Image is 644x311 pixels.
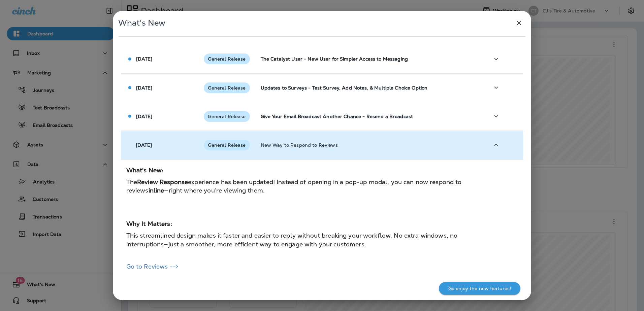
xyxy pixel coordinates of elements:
[118,18,165,28] span: What's New
[261,114,479,119] p: Give Your Email Broadcast Another Chance - Resend a Broadcast
[126,232,458,248] span: This streamlined design makes it faster and easier to reply without breaking your workflow. No ex...
[126,263,178,270] a: Go to Reviews -->
[439,282,521,295] button: Go enjoy the new features!
[126,178,462,195] span: experience has been updated! Instead of opening in a pop-up modal, you can now respond to reviews
[204,85,250,91] span: General Release
[136,85,153,91] p: [DATE]
[126,178,137,186] span: The
[137,178,188,186] strong: Review Response
[204,56,250,62] span: General Release
[261,85,479,91] p: Updates to Surveys - Test Survey, Add Notes, & Multiple Choice Option
[136,114,153,119] p: [DATE]
[204,142,250,148] span: General Release
[126,220,172,228] strong: Why It Matters:
[136,56,153,62] p: [DATE]
[204,114,250,119] span: General Release
[261,142,479,148] p: New Way to Respond to Reviews
[136,142,152,148] p: [DATE]
[261,56,479,62] p: The Catalyst User - New User for Simpler Access to Messaging
[149,186,164,194] strong: inline
[164,186,265,194] span: —right where you’re viewing them.
[448,286,511,291] p: Go enjoy the new features!
[126,166,164,174] strong: What's New:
